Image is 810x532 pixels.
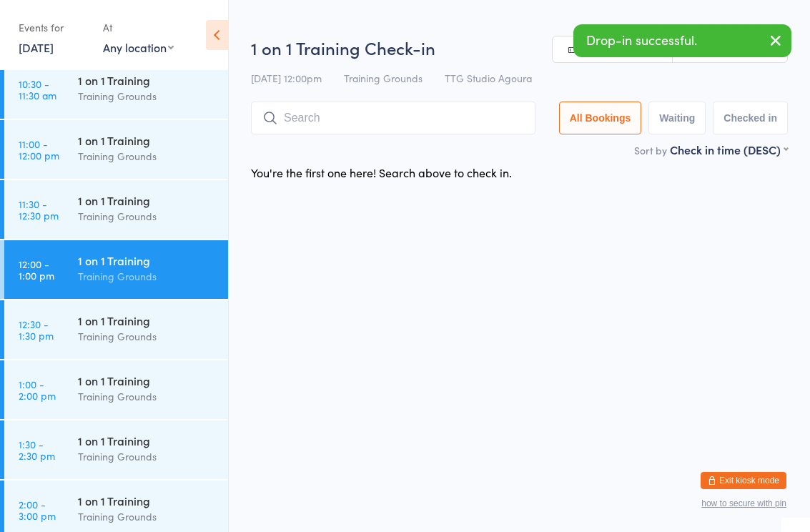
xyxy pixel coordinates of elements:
div: Training Grounds [78,508,216,525]
div: Events for [19,16,89,39]
div: 1 on 1 Training [78,373,216,388]
div: Training Grounds [78,328,216,345]
div: Any location [103,39,174,55]
div: Training Grounds [78,388,216,405]
div: 1 on 1 Training [78,493,216,508]
time: 11:00 - 12:00 pm [19,138,59,161]
a: 1:30 -2:30 pm1 on 1 TrainingTraining Grounds [4,420,228,479]
a: 10:30 -11:30 am1 on 1 TrainingTraining Grounds [4,60,228,119]
time: 1:30 - 2:30 pm [19,438,55,461]
div: 1 on 1 Training [78,132,216,148]
div: 1 on 1 Training [78,433,216,448]
div: 1 on 1 Training [78,252,216,268]
div: Training Grounds [78,148,216,164]
a: [DATE] [19,39,54,55]
span: TTG Studio Agoura [445,71,532,85]
div: Training Grounds [78,448,216,465]
span: [DATE] 12:00pm [251,71,322,85]
time: 2:00 - 3:00 pm [19,498,56,521]
a: 11:30 -12:30 pm1 on 1 TrainingTraining Grounds [4,180,228,239]
button: Checked in [713,102,788,134]
div: 1 on 1 Training [78,72,216,88]
div: Drop-in successful. [573,24,791,57]
div: Training Grounds [78,88,216,104]
time: 11:30 - 12:30 pm [19,198,59,221]
div: You're the first one here! Search above to check in. [251,164,512,180]
div: 1 on 1 Training [78,192,216,208]
button: Waiting [648,102,706,134]
div: Training Grounds [78,268,216,285]
div: At [103,16,174,39]
button: All Bookings [559,102,642,134]
div: Check in time (DESC) [670,142,788,157]
input: Search [251,102,535,134]
button: Exit kiosk mode [701,472,786,489]
a: 12:00 -1:00 pm1 on 1 TrainingTraining Grounds [4,240,228,299]
span: Training Grounds [344,71,423,85]
div: 1 on 1 Training [78,312,216,328]
time: 1:00 - 2:00 pm [19,378,56,401]
a: 11:00 -12:00 pm1 on 1 TrainingTraining Grounds [4,120,228,179]
time: 10:30 - 11:30 am [19,78,56,101]
button: how to secure with pin [701,498,786,508]
h2: 1 on 1 Training Check-in [251,36,788,59]
label: Sort by [634,143,667,157]
a: 1:00 -2:00 pm1 on 1 TrainingTraining Grounds [4,360,228,419]
a: 12:30 -1:30 pm1 on 1 TrainingTraining Grounds [4,300,228,359]
time: 12:00 - 1:00 pm [19,258,54,281]
div: Training Grounds [78,208,216,225]
time: 12:30 - 1:30 pm [19,318,54,341]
